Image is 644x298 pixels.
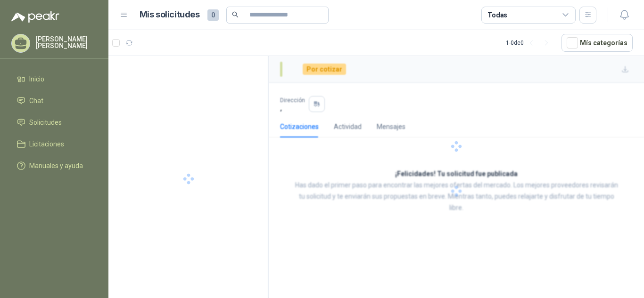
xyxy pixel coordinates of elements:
[11,135,97,153] a: Licitaciones
[29,139,64,149] span: Licitaciones
[29,74,44,84] span: Inicio
[140,8,200,22] h1: Mis solicitudes
[29,161,83,171] span: Manuales y ayuda
[506,35,554,50] div: 1 - 0 de 0
[36,36,97,49] p: [PERSON_NAME] [PERSON_NAME]
[29,117,62,128] span: Solicitudes
[11,113,97,131] a: Solicitudes
[232,11,239,18] span: search
[11,157,97,175] a: Manuales y ayuda
[29,96,43,106] span: Chat
[11,70,97,88] a: Inicio
[11,11,59,23] img: Logo peakr
[561,34,633,52] button: Mís categorías
[487,10,507,20] div: Todas
[11,92,97,110] a: Chat
[207,9,219,21] span: 0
